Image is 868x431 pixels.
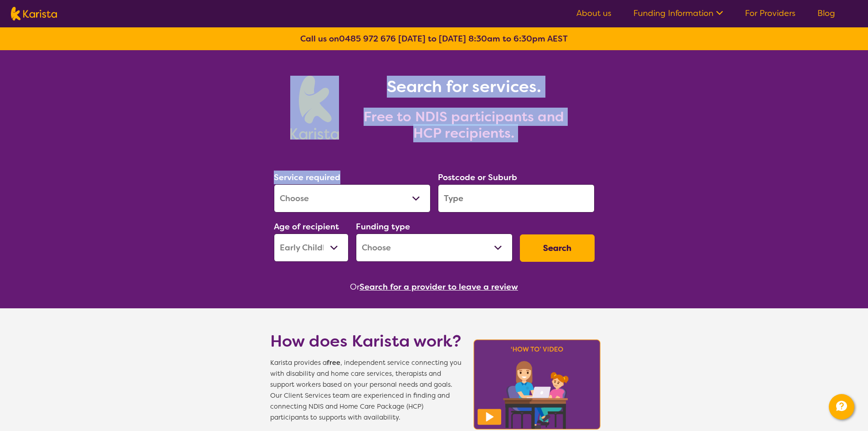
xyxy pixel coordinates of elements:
label: Age of recipient [274,221,339,232]
a: About us [576,8,611,19]
img: Karista logo [11,7,57,21]
label: Service required [274,172,340,183]
h1: Search for services. [350,76,578,98]
a: Blog [817,8,835,19]
h1: How does Karista work? [270,330,462,352]
img: Karista logo [290,76,339,140]
b: Call us on [DATE] to [DATE] 8:30am to 6:30pm AEST [300,33,568,44]
button: Channel Menu [829,394,854,420]
button: Search for a provider to leave a review [360,280,518,294]
b: free [327,358,340,367]
a: Funding Information [633,8,723,19]
h2: Free to NDIS participants and HCP recipients. [350,109,578,141]
label: Postcode or Suburb [438,172,517,183]
a: For Providers [745,8,796,19]
input: Type [438,184,595,213]
label: Funding type [356,221,410,232]
span: Or [350,280,360,294]
a: 0485 972 676 [339,33,396,44]
span: Karista provides a , independent service connecting you with disability and home care services, t... [270,358,462,423]
button: Search [520,234,595,262]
